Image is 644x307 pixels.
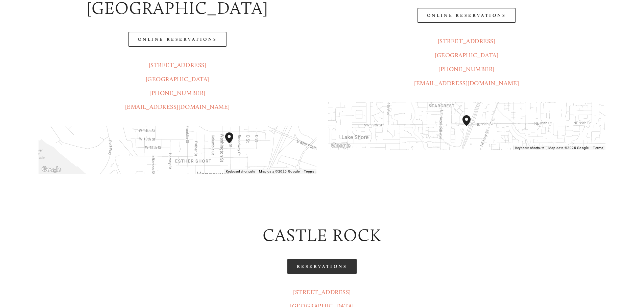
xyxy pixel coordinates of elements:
a: Open this area in Google Maps (opens a new window) [40,165,63,174]
span: Map data ©2025 Google [259,170,300,173]
a: [STREET_ADDRESS] [149,61,207,69]
span: Map data ©2025 Google [548,146,589,150]
div: Amaro's Table 816 Northeast 98th Circle Vancouver, WA, 98665, United States [460,113,481,140]
img: Google [330,142,352,150]
a: Open this area in Google Maps (opens a new window) [330,142,352,150]
a: [EMAIL_ADDRESS][DOMAIN_NAME] [414,80,519,87]
a: Terms [593,146,603,150]
img: Google [40,165,63,174]
a: [PHONE_NUMBER] [149,89,206,97]
h2: castle rock [39,223,605,247]
button: Keyboard shortcuts [515,146,544,150]
a: [GEOGRAPHIC_DATA] [146,75,209,83]
a: Reservations [287,259,357,274]
button: Keyboard shortcuts [226,169,255,174]
div: Amaro's Table 1220 Main Street vancouver, United States [222,130,244,157]
a: [GEOGRAPHIC_DATA] [435,52,498,59]
a: [PHONE_NUMBER] [438,65,495,73]
a: [EMAIL_ADDRESS][DOMAIN_NAME] [125,103,230,111]
a: Terms [304,170,314,173]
